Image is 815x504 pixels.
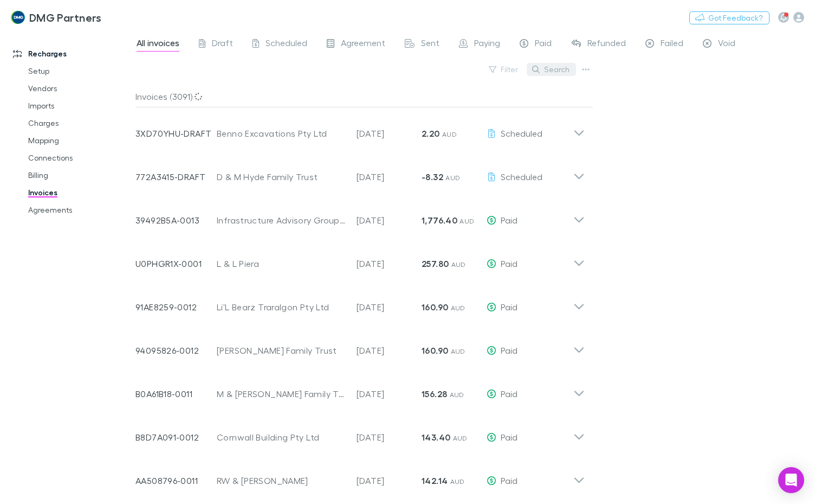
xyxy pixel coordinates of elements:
[422,345,448,356] strong: 160.90
[451,347,465,355] span: AUD
[217,257,346,270] div: L & L Piera
[357,301,422,314] p: [DATE]
[422,302,448,312] strong: 160.90
[135,257,217,270] p: U0PHGR1X-0001
[127,411,593,455] div: B8D7A091-0012Cornwall Building Pty Ltd[DATE]143.40 AUDPaid
[17,97,141,114] a: Imports
[135,474,217,487] p: AA508796-0011
[217,301,346,314] div: Li'L Bearz Traralgon Pty Ltd
[137,37,179,52] span: All invoices
[421,37,439,52] span: Sent
[422,432,450,443] strong: 143.40
[217,431,346,444] div: Cornwall Building Pty Ltd
[450,391,464,399] span: AUD
[135,214,217,227] p: 39492B5A-0013
[127,324,593,368] div: 94095826-0012[PERSON_NAME] Family Trust[DATE]160.90 AUDPaid
[217,127,346,140] div: Benno Excavations Pty Ltd
[2,45,141,62] a: Recharges
[127,151,593,194] div: 772A3415-DRAFTD & M Hyde Family Trust[DATE]-8.32 AUDScheduled
[217,214,346,227] div: Infrastructure Advisory Group Pty Ltd
[29,11,102,24] h3: DMG Partners
[357,257,422,270] p: [DATE]
[357,387,422,400] p: [DATE]
[17,167,141,184] a: Billing
[357,127,422,140] p: [DATE]
[445,174,460,182] span: AUD
[17,62,141,80] a: Setup
[718,37,735,52] span: Void
[217,344,346,357] div: [PERSON_NAME] Family Trust
[501,345,518,355] span: Paid
[135,127,217,140] p: 3XD70YHU-DRAFT
[341,37,385,52] span: Agreement
[422,128,439,139] strong: 2.20
[422,258,449,269] strong: 257.80
[422,171,443,182] strong: -8.32
[501,475,518,486] span: Paid
[501,302,518,312] span: Paid
[17,149,141,167] a: Connections
[442,130,457,138] span: AUD
[127,368,593,411] div: B0A61B18-0011M & [PERSON_NAME] Family Trust[DATE]156.28 AUDPaid
[460,217,474,225] span: AUD
[357,344,422,357] p: [DATE]
[357,214,422,227] p: [DATE]
[212,37,233,52] span: Draft
[501,171,542,182] span: Scheduled
[357,474,422,487] p: [DATE]
[217,170,346,183] div: D & M Hyde Family Trust
[689,11,769,24] button: Got Feedback?
[17,201,141,219] a: Agreements
[661,37,683,52] span: Failed
[17,132,141,149] a: Mapping
[535,37,552,52] span: Paid
[587,37,626,52] span: Refunded
[127,281,593,324] div: 91AE8259-0012Li'L Bearz Traralgon Pty Ltd[DATE]160.90 AUDPaid
[135,387,217,400] p: B0A61B18-0011
[266,37,307,52] span: Scheduled
[127,194,593,238] div: 39492B5A-0013Infrastructure Advisory Group Pty Ltd[DATE]1,776.40 AUDPaid
[501,128,542,138] span: Scheduled
[17,114,141,132] a: Charges
[451,304,465,312] span: AUD
[450,477,465,486] span: AUD
[11,11,25,24] img: DMG Partners's Logo
[135,344,217,357] p: 94095826-0012
[501,258,518,269] span: Paid
[217,474,346,487] div: RW & [PERSON_NAME]
[474,37,500,52] span: Paying
[501,388,518,399] span: Paid
[4,4,108,30] a: DMG Partners
[527,63,576,76] button: Search
[483,63,525,76] button: Filter
[357,431,422,444] p: [DATE]
[135,170,217,183] p: 772A3415-DRAFT
[451,260,466,269] span: AUD
[135,301,217,314] p: 91AE8259-0012
[17,80,141,97] a: Vendors
[127,238,593,281] div: U0PHGR1X-0001L & L Piera[DATE]257.80 AUDPaid
[135,431,217,444] p: B8D7A091-0012
[453,434,468,442] span: AUD
[501,432,518,442] span: Paid
[127,107,593,151] div: 3XD70YHU-DRAFTBenno Excavations Pty Ltd[DATE]2.20 AUDScheduled
[422,475,448,486] strong: 142.14
[422,388,447,399] strong: 156.28
[501,215,518,225] span: Paid
[778,467,804,493] div: Open Intercom Messenger
[17,184,141,201] a: Invoices
[217,387,346,400] div: M & [PERSON_NAME] Family Trust
[127,455,593,498] div: AA508796-0011RW & [PERSON_NAME][DATE]142.14 AUDPaid
[422,215,457,226] strong: 1,776.40
[357,170,422,183] p: [DATE]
